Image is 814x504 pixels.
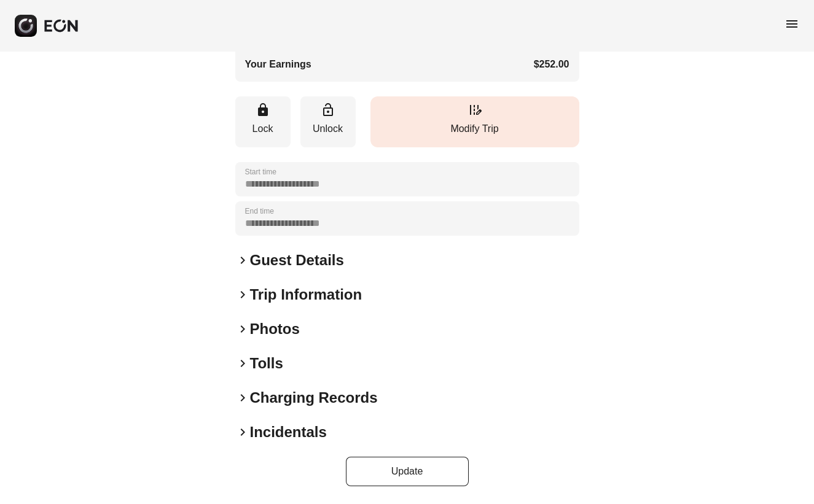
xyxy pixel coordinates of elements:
span: lock_open [321,103,335,117]
h2: Guest Details [250,250,344,270]
h2: Trip Information [250,285,362,304]
button: Unlock [300,96,356,147]
span: $252.00 [534,57,569,72]
span: keyboard_arrow_right [235,356,250,371]
span: keyboard_arrow_right [235,253,250,268]
span: lock [256,103,270,117]
h2: Charging Records [250,388,378,408]
span: keyboard_arrow_right [235,425,250,440]
span: edit_road [468,103,482,117]
span: menu [785,17,799,31]
h2: Photos [250,319,300,339]
p: Unlock [307,122,350,136]
button: Lock [235,96,291,147]
button: Update [346,457,469,486]
h2: Incidentals [250,422,327,442]
span: Your Earnings [245,57,311,72]
span: keyboard_arrow_right [235,390,250,405]
h2: Tolls [250,354,283,373]
p: Modify Trip [377,122,573,136]
p: Lock [241,122,284,136]
span: keyboard_arrow_right [235,287,250,302]
span: keyboard_arrow_right [235,322,250,336]
button: Modify Trip [370,96,579,147]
